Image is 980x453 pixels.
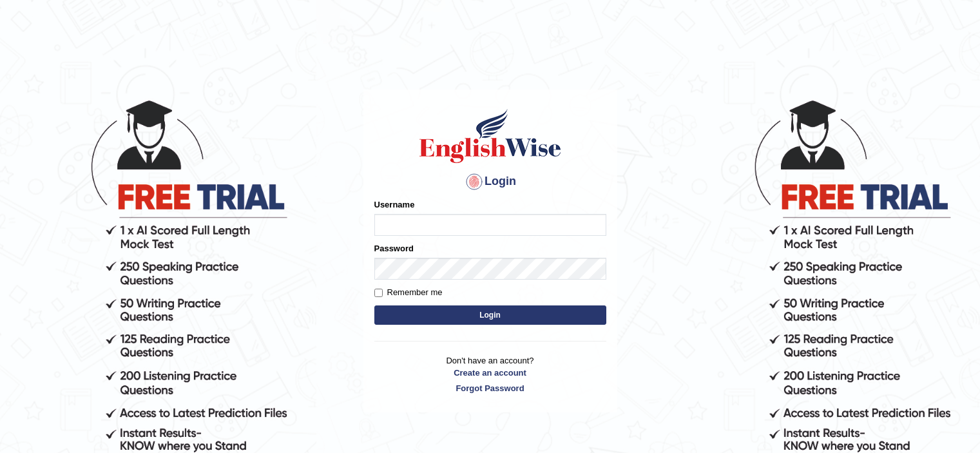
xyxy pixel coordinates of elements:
[374,367,606,379] a: Create an account
[374,242,414,255] label: Password
[374,354,606,394] p: Don't have an account?
[374,305,606,325] button: Login
[374,289,383,297] input: Remember me
[374,171,606,192] h4: Login
[374,382,606,394] a: Forgot Password
[374,286,443,299] label: Remember me
[417,107,564,165] img: Logo of English Wise sign in for intelligent practice with AI
[374,198,415,211] label: Username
